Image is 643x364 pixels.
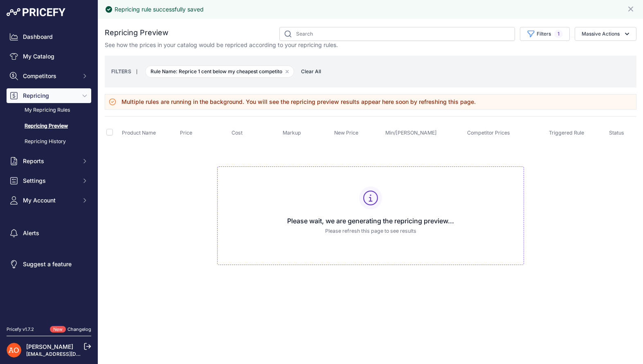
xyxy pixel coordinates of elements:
[283,130,301,136] span: Markup
[334,130,358,136] span: New Price
[111,68,131,74] small: FILTERS
[7,226,91,240] a: Alerts
[7,69,91,83] button: Competitors
[7,135,91,149] a: Repricing History
[7,29,91,44] a: Dashboard
[180,130,192,136] span: Price
[23,72,76,80] span: Competitors
[575,27,636,41] button: Massive Actions
[549,130,584,136] span: Triggered Rule
[145,65,294,78] span: Rule Name: Reprice 1 cent below my cheapest competito
[26,351,112,357] a: [EMAIL_ADDRESS][DOMAIN_NAME]
[23,157,76,165] span: Reports
[224,216,517,226] h3: Please wait, we are generating the repricing preview...
[105,41,338,49] p: See how the prices in your catalog would be repriced according to your repricing rules.
[7,29,91,316] nav: Sidebar
[50,326,66,333] span: New
[121,98,476,106] h3: Multiple rules are running in the background. You will see the repricing preview results appear h...
[7,119,91,133] a: Repricing Preview
[105,27,169,38] h2: Repricing Preview
[7,326,34,333] div: Pricefy v1.7.2
[115,5,204,13] div: Repricing rule successfully saved
[23,196,76,204] span: My Account
[232,130,243,136] span: Cost
[7,257,91,272] a: Suggest a feature
[7,8,65,16] img: Pricefy Logo
[224,227,517,235] p: Please refresh this page to see results
[7,49,91,64] a: My Catalog
[554,30,563,38] span: 1
[131,69,142,74] small: |
[279,27,515,41] input: Search
[26,343,73,350] a: [PERSON_NAME]
[122,130,156,136] span: Product Name
[7,154,91,169] button: Reports
[7,88,91,103] button: Repricing
[467,130,510,136] span: Competitor Prices
[23,177,76,185] span: Settings
[609,130,624,136] span: Status
[385,130,437,136] span: Min/[PERSON_NAME]
[627,3,636,13] button: Close
[23,92,76,100] span: Repricing
[67,326,91,332] a: Changelog
[7,193,91,208] button: My Account
[520,27,570,41] button: Filters1
[297,67,325,76] button: Clear All
[7,173,91,188] button: Settings
[7,103,91,117] a: My Repricing Rules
